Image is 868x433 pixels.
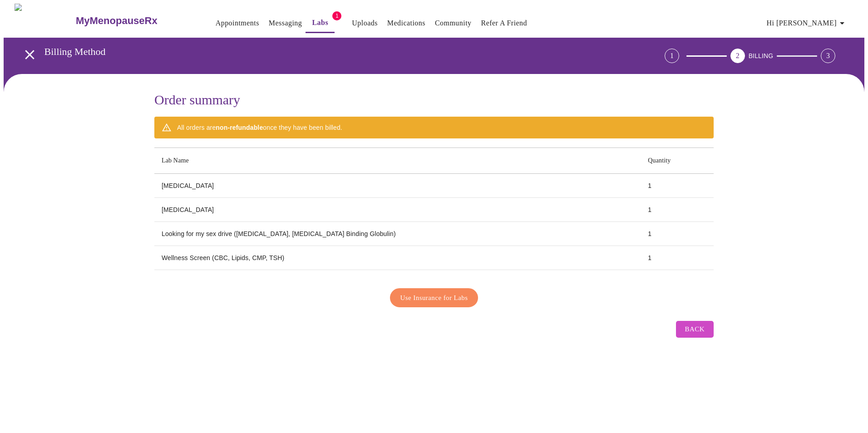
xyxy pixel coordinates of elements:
[216,17,259,30] a: Appointments
[749,52,774,59] span: BILLING
[730,49,745,63] div: 2
[821,49,835,63] div: 3
[400,292,468,304] span: Use Insurance for Labs
[352,17,378,30] a: Uploads
[478,14,531,32] button: Refer a Friend
[15,4,74,38] img: MyMenopauseRx Logo
[154,148,641,174] th: Lab Name
[641,246,714,270] td: 1
[435,17,472,30] a: Community
[481,17,528,30] a: Refer a Friend
[676,321,714,337] button: Back
[154,246,641,270] td: Wellness Screen (CBC, Lipids, CMP, TSH)
[74,5,193,37] a: MyMenopauseRx
[154,92,714,108] h3: Order summary
[390,288,478,307] button: Use Insurance for Labs
[154,174,641,198] td: [MEDICAL_DATA]
[641,174,714,198] td: 1
[685,323,705,335] span: Back
[16,41,43,68] button: open drawer
[641,222,714,246] td: 1
[269,17,302,30] a: Messaging
[265,14,306,32] button: Messaging
[387,17,425,30] a: Medications
[212,14,263,32] button: Appointments
[306,14,335,33] button: Labs
[216,124,263,131] strong: non-refundable
[312,16,328,29] a: Labs
[44,46,614,58] h3: Billing Method
[431,14,475,32] button: Community
[641,198,714,222] td: 1
[348,14,381,32] button: Uploads
[76,15,158,27] h3: MyMenopauseRx
[384,14,429,32] button: Medications
[767,17,848,30] span: Hi [PERSON_NAME]
[154,198,641,222] td: [MEDICAL_DATA]
[154,222,641,246] td: Looking for my sex drive ([MEDICAL_DATA], [MEDICAL_DATA] Binding Globulin)
[177,119,342,136] div: All orders are once they have been billed.
[641,148,714,174] th: Quantity
[332,11,341,20] span: 1
[763,14,851,32] button: Hi [PERSON_NAME]
[665,49,679,63] div: 1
